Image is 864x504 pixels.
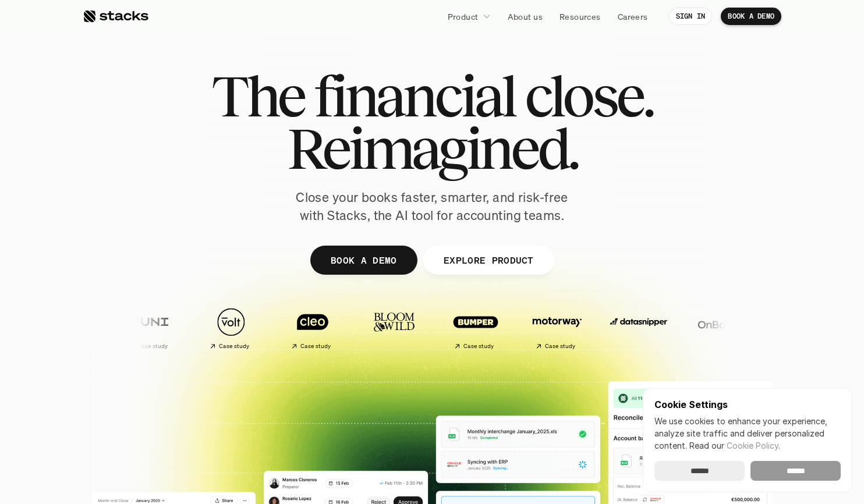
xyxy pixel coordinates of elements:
a: Case study [127,301,203,354]
h2: Case study [479,343,509,350]
h2: Case study [234,343,265,350]
p: Resources [560,10,601,23]
a: About us [501,6,550,27]
p: BOOK A DEMO [331,251,397,268]
a: BOOK A DEMO [310,246,417,275]
p: EXPLORE PRODUCT [443,251,533,268]
p: SIGN IN [676,12,706,20]
p: Careers [618,10,648,23]
p: We use cookies to enhance your experience, analyze site traffic and deliver personalized content. [654,415,841,452]
a: Privacy Policy [137,269,189,278]
span: Read our . [689,441,780,450]
span: Reimagined. [287,122,578,175]
span: The [211,70,304,122]
a: Case study [208,301,284,354]
a: SIGN IN [669,8,713,25]
h2: Case study [397,343,428,350]
a: Cookie Policy [727,441,778,450]
span: financial [314,70,515,122]
p: Close your books faster, smarter, and risk-free with Stacks, the AI tool for accounting teams. [286,189,578,225]
a: EXPLORE PRODUCT [423,246,554,275]
p: About us [508,10,543,23]
p: BOOK A DEMO [728,12,774,20]
h2: Case study [153,343,183,350]
a: Case study [371,301,447,354]
a: BOOK A DEMO [721,8,781,25]
a: Case study [453,301,529,354]
a: Careers [611,6,655,27]
p: Product [448,10,479,23]
p: Cookie Settings [654,400,841,409]
span: close. [525,70,653,122]
a: Resources [553,6,608,27]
